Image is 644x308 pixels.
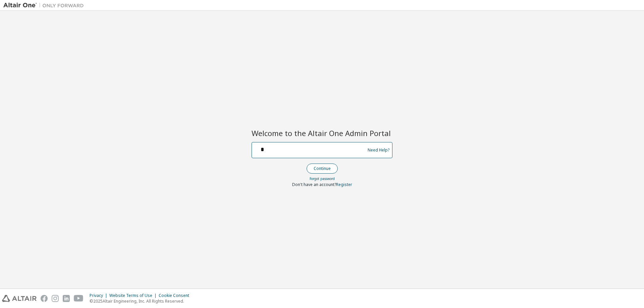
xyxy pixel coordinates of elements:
p: © 2025 Altair Engineering, Inc. All Rights Reserved. [90,298,193,304]
div: Website Terms of Use [109,293,159,298]
img: youtube.svg [74,295,84,302]
a: Forgot password [310,176,335,181]
a: Need Help? [368,150,389,150]
span: Don't have an account? [292,182,336,187]
img: facebook.svg [41,295,48,302]
img: Altair One [3,2,87,9]
button: Continue [307,164,338,174]
img: instagram.svg [52,295,59,302]
h2: Welcome to the Altair One Admin Portal [252,128,392,138]
img: linkedin.svg [63,295,70,302]
img: altair_logo.svg [2,295,37,302]
div: Privacy [90,293,109,298]
div: Cookie Consent [159,293,193,298]
a: Register [336,182,352,187]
